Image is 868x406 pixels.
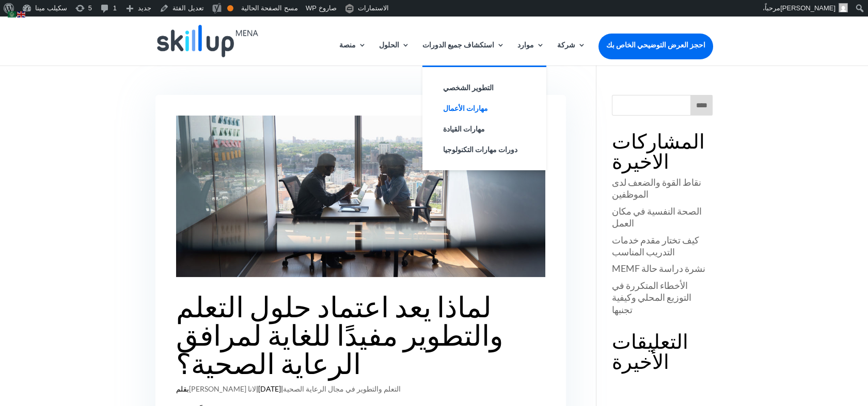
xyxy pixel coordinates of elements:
[176,384,189,393] font: بقلم
[176,289,503,380] a: لماذا يعد اعتماد حلول التعلم والتطوير مفيدًا للغاية لمرافق الرعاية الصحية؟
[113,4,117,12] font: 1
[157,25,258,57] img: سكيلب مينا
[8,8,17,19] a: Arabic
[763,4,780,12] font: مرحباً،
[517,41,544,66] a: موارد
[433,139,536,160] a: دورات مهارات التكنولوجيا
[422,40,494,49] font: استكشاف جميع الدورات
[227,5,233,11] div: نعم
[256,384,258,393] font: |
[176,116,545,277] img: لماذا يعد اعتماد حلول التعلم والتطوير مفيدًا للغاية لمرافق الرعاية الصحية؟
[433,77,536,98] a: التطوير الشخصي
[816,356,868,406] iframe: أداة الدردشة
[379,40,399,49] font: الحلول
[598,34,713,56] a: احجز العرض التوضيحي الخاص بك
[557,41,586,66] a: شركة
[17,11,25,18] img: en
[283,384,401,393] a: التعلم والتطوير في مجال الرعاية الصحية
[379,41,409,66] a: الحلول
[612,205,702,229] a: الصحة النفسية في مكان العمل
[88,4,92,12] font: 5
[780,4,835,12] font: [PERSON_NAME]
[612,129,705,173] font: المشاركات الاخيرة
[258,384,281,393] font: [DATE]
[517,40,534,49] font: موارد
[241,4,298,12] font: مسح الصفحة الحالية
[172,4,204,12] font: تعديل الفئة
[557,40,575,49] font: شركة
[443,145,517,154] font: دورات مهارات التكنولوجيا
[35,4,67,12] font: سكيلب مينا
[612,329,688,373] font: التعليقات الأخيرة
[358,4,389,12] font: الاستمارات
[443,83,494,92] font: التطوير الشخصي
[8,11,16,18] img: ar
[281,384,283,393] font: |
[612,280,691,315] a: الأخطاء المتكررة في التوزيع المحلي وكيفية تجنبها
[138,4,151,12] font: جديد
[612,234,699,257] a: كيف تختار مقدم خدمات التدريب المناسب
[189,384,256,393] a: لانا [PERSON_NAME]
[306,4,337,12] font: صاروخ WP
[17,8,26,19] a: English
[443,124,485,133] font: مهارات القيادة
[422,41,504,66] a: استكشاف جميع الدورات
[443,104,488,112] font: مهارات الأعمال
[612,263,705,274] a: نشرة دراسة حالة MEMF
[433,98,536,119] a: مهارات الأعمال
[612,176,701,200] a: نقاط القوة والضعف لدى الموظفين
[339,40,356,49] font: منصة
[606,40,705,49] font: احجز العرض التوضيحي الخاص بك
[433,119,536,139] a: مهارات القيادة
[339,41,366,66] a: منصة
